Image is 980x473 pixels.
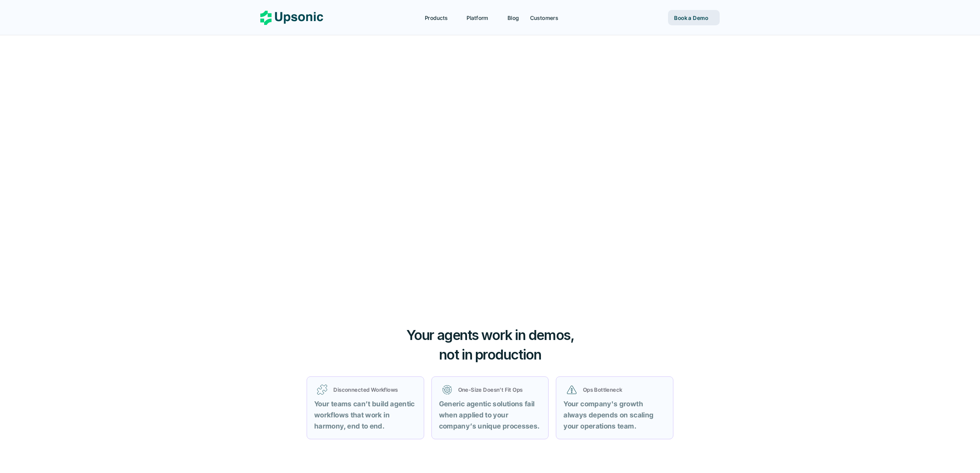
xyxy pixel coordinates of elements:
[508,14,519,22] p: Blog
[358,65,622,124] h2: Agentic AI Platform for FinTech Operations
[333,386,413,394] p: Disconnected Workflows
[467,14,488,22] p: Platform
[425,14,448,22] p: Products
[458,386,538,394] p: One-Size Doesn’t Fit Ops
[314,400,416,430] strong: Your teams can’t build agentic workflows that work in harmony, end to end.
[563,400,655,430] strong: Your company's growth always depends on scaling your operations team.
[583,386,663,394] p: Ops Bottleneck
[503,11,524,25] a: Blog
[420,11,460,25] a: Products
[530,14,559,22] p: Customers
[406,327,574,343] span: Your agents work in demos,
[354,255,626,266] p: Fintech leaders rely on Upsonic to automate critical operations with reliable AI agents
[457,186,522,209] a: Book a Demo
[414,457,577,467] p: The that aren’t fit for your workflows.
[439,400,540,430] strong: Generic agentic solutions fail when applied to your company’s unique processes.
[442,212,538,224] p: 1M+ enterprise-grade agents run on Upsonic
[366,142,614,166] p: From onboarding to compliance to settlement to autonomous control. Work with %82 more efficiency ...
[439,346,541,363] span: not in production
[674,14,708,22] p: Book a Demo
[668,10,720,25] a: Book a Demo
[423,459,498,465] strong: problem is generic agents
[467,190,507,204] p: Book a Demo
